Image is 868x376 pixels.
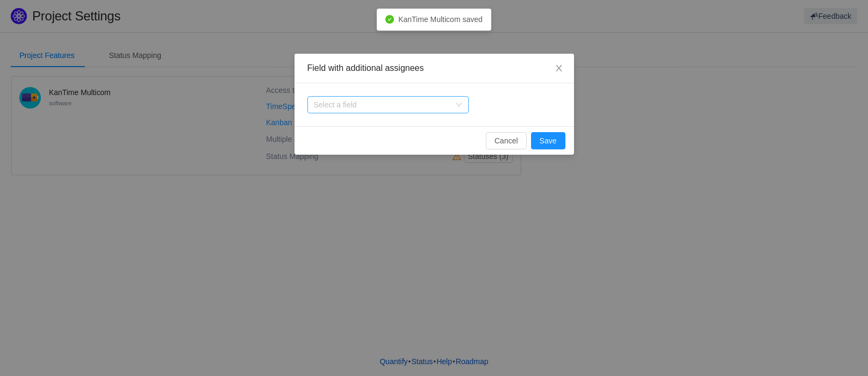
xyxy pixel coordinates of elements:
[486,132,527,149] button: Cancel
[456,102,462,109] i: icon: down
[314,99,450,110] div: Select a field
[555,64,563,73] i: icon: close
[544,54,574,84] button: Close
[531,132,565,149] button: Save
[385,15,394,24] i: icon: check-circle
[398,15,483,24] span: KanTime Multicom saved
[307,62,561,74] div: Field with additional assignees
